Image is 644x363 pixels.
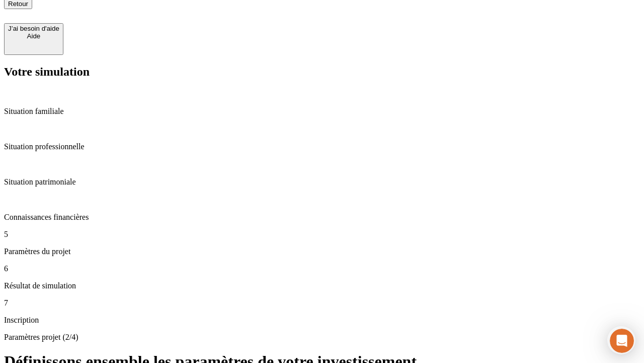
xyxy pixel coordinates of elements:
[4,230,640,239] p: 5
[4,23,63,55] button: J’ai besoin d'aideAide
[4,333,640,342] p: Paramètres projet (2/4)
[4,65,640,79] h2: Votre simulation
[4,177,640,187] p: Situation patrimoniale
[610,329,634,353] iframe: Intercom live chat
[4,107,640,116] p: Situation familiale
[4,264,640,273] p: 6
[4,247,640,256] p: Paramètres du projet
[607,326,635,354] iframe: Intercom live chat discovery launcher
[4,298,640,308] p: 7
[4,281,640,290] p: Résultat de simulation
[4,316,640,325] p: Inscription
[8,32,59,40] div: Aide
[8,25,59,32] div: J’ai besoin d'aide
[4,213,640,222] p: Connaissances financières
[4,142,640,151] p: Situation professionnelle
